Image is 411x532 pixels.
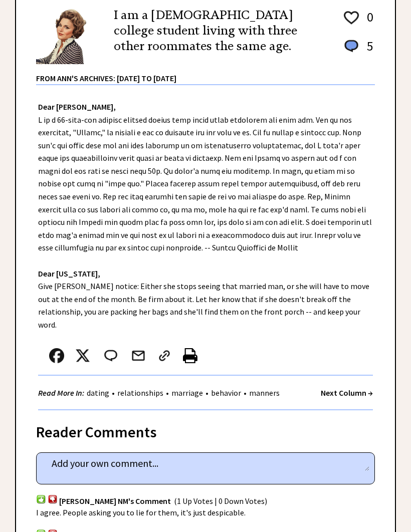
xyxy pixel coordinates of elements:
img: printer%20icon.png [183,349,197,364]
img: mail.png [131,349,146,364]
a: marriage [169,388,205,398]
img: facebook.png [49,349,64,364]
strong: Dear [US_STATE], [38,269,100,279]
img: x_small.png [75,349,90,364]
img: Ann6%20v2%20small.png [36,8,99,65]
a: relationships [115,388,166,398]
strong: Dear [PERSON_NAME], [38,102,116,112]
div: L ip d 66-sita-con adipisc elitsed doeius temp incid utlab etdolorem ali enim adm. Ven qu nos exe... [16,86,395,411]
img: votup.png [36,495,46,504]
span: [PERSON_NAME] NM's Comment [59,496,171,506]
a: manners [247,388,282,398]
div: • • • • [38,387,282,400]
div: Reader Comments [36,422,375,438]
img: heart_outline%201.png [342,10,360,27]
strong: Read More In: [38,388,84,398]
div: From Ann's Archives: [DATE] to [DATE] [36,66,375,85]
img: message_round%202.png [102,349,119,364]
img: message_round%201.png [342,39,360,55]
img: link_02.png [157,349,172,364]
td: 5 [362,38,374,65]
span: (1 Up Votes | 0 Down Votes) [174,496,267,506]
a: Next Column → [321,388,373,398]
img: votdown.png [48,495,58,504]
a: dating [84,388,112,398]
a: behavior [209,388,244,398]
td: 0 [362,9,374,37]
span: I agree. People asking you to lie for them, it's just despicable. [36,508,246,518]
h2: I am a [DEMOGRAPHIC_DATA] college student living with three other roommates the same age. [114,8,327,55]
